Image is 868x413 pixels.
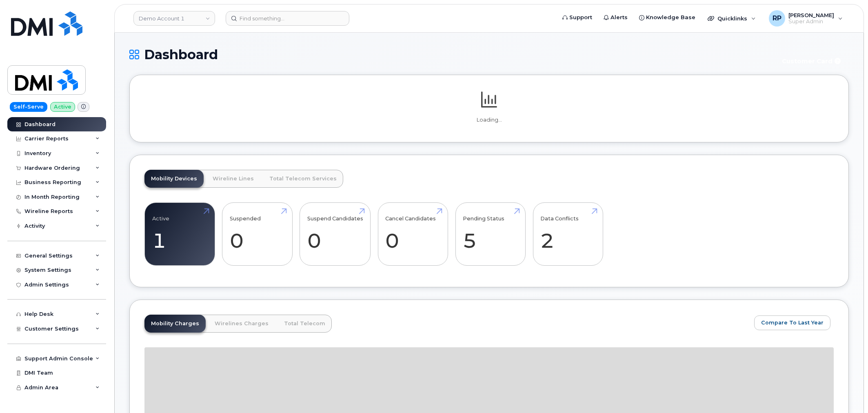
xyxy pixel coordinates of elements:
[463,207,518,261] a: Pending Status 5
[385,207,440,261] a: Cancel Candidates 0
[208,315,275,333] a: Wirelines Charges
[144,116,834,124] p: Loading...
[263,170,343,188] a: Total Telecom Services
[152,207,207,261] a: Active 1
[307,207,363,261] a: Suspend Candidates 0
[761,319,824,326] span: Compare To Last Year
[540,207,595,261] a: Data Conflicts 2
[144,315,206,333] a: Mobility Charges
[129,47,771,62] h1: Dashboard
[206,170,260,188] a: Wireline Lines
[144,170,204,188] a: Mobility Devices
[775,54,849,68] button: Customer Card
[230,207,285,261] a: Suspended 0
[754,315,830,330] button: Compare To Last Year
[277,315,332,333] a: Total Telecom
